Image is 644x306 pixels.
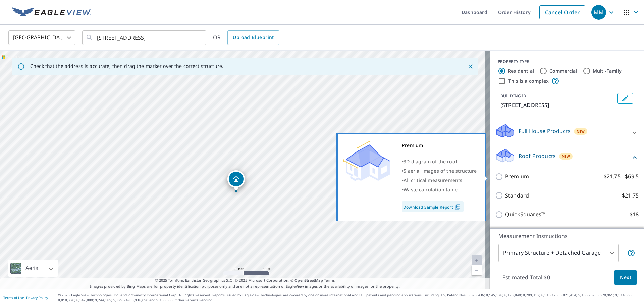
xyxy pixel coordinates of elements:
button: Next [614,270,637,285]
div: • [402,166,477,176]
div: Aerial [8,260,58,277]
span: © 2025 TomTom, Earthstar Geographics SIO, © 2025 Microsoft Corporation, © [155,278,335,283]
p: $21.75 - $69.5 [604,172,639,181]
div: Dropped pin, building 1, Residential property, 2809 SW 81st St Gainesville, FL 32608 [227,170,245,191]
a: Terms [324,278,335,283]
label: This is a complex [508,78,549,84]
button: Close [466,62,475,71]
a: Current Level 20, Zoom Out [472,265,482,275]
div: Premium [402,141,477,150]
a: OpenStreetMap [294,278,323,283]
span: Your report will include the primary structure and a detached garage if one exists. [627,249,635,257]
div: Roof ProductsNew [495,148,639,167]
p: $21.75 [622,191,639,200]
p: BUILDING ID [500,93,526,99]
img: Premium [343,141,390,181]
p: © 2025 Eagle View Technologies, Inc. and Pictometry International Corp. All Rights Reserved. Repo... [58,293,641,303]
div: • [402,176,477,185]
span: New [577,129,585,134]
div: • [402,185,477,194]
p: Estimated Total: $0 [497,270,555,285]
div: Primary Structure + Detached Garage [498,244,619,262]
div: PROPERTY TYPE [498,59,636,65]
p: $18 [630,210,639,219]
label: Residential [508,68,534,74]
span: All critical measurements [404,177,462,183]
p: Full House Products [519,127,571,135]
span: Waste calculation table [404,186,458,193]
input: Search by address or latitude-longitude [97,28,193,47]
div: • [402,157,477,166]
p: QuickSquares™ [505,210,545,219]
label: Commercial [549,68,577,74]
p: Check that the address is accurate, then drag the marker over the correct structure. [30,63,223,69]
span: New [562,154,570,159]
span: 3D diagram of the roof [404,158,457,165]
p: Premium [505,172,529,181]
p: Roof Products [519,152,556,160]
img: EV Logo [12,7,91,17]
a: Current Level 20, Zoom In Disabled [472,255,482,265]
span: Upload Blueprint [233,33,274,42]
label: Multi-Family [593,68,622,74]
a: Cancel Order [539,5,585,19]
p: Measurement Instructions [498,232,635,240]
button: Edit building 1 [617,93,633,104]
a: Download Sample Report [402,201,464,212]
p: [STREET_ADDRESS] [500,101,614,109]
a: Privacy Policy [26,295,48,300]
div: [GEOGRAPHIC_DATA] [8,28,75,47]
div: MM [591,5,606,20]
img: Pdf Icon [453,204,462,210]
p: | [3,296,48,300]
p: Standard [505,191,529,200]
div: OR [213,30,279,45]
span: 5 aerial images of the structure [404,168,477,174]
a: Upload Blueprint [227,30,279,45]
div: Full House ProductsNew [495,123,639,142]
div: Aerial [23,260,42,277]
span: Next [620,273,631,282]
a: Terms of Use [3,295,24,300]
